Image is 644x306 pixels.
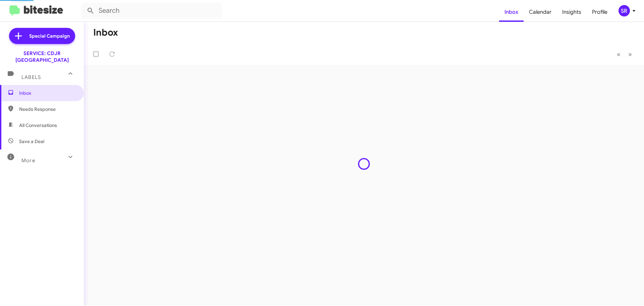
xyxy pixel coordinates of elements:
span: « [617,50,621,58]
button: Next [624,47,636,61]
span: More [21,158,35,164]
span: Special Campaign [29,33,70,39]
a: Special Campaign [9,28,75,44]
h1: Inbox [93,27,118,38]
a: Inbox [499,2,524,22]
span: Save a Deal [19,138,44,145]
span: Labels [21,74,41,80]
div: SR [619,5,630,16]
button: Previous [613,47,625,61]
input: Search [81,3,222,19]
a: Insights [557,2,587,22]
a: Calendar [524,2,557,22]
span: Inbox [19,90,76,96]
span: Needs Response [19,106,76,113]
button: SR [613,5,637,16]
nav: Page navigation example [613,47,636,61]
span: All Conversations [19,122,57,129]
span: » [628,50,632,58]
a: Profile [587,2,613,22]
